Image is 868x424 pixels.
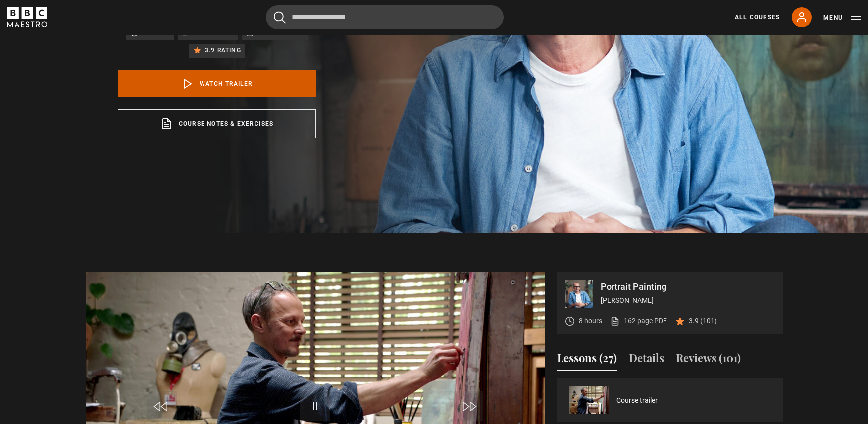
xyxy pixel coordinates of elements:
button: Lessons (27) [557,350,617,371]
p: 3.9 (101) [689,316,717,326]
button: Toggle navigation [823,13,861,23]
a: Watch Trailer [118,70,316,97]
p: 3.9 rating [205,46,241,55]
button: Reviews (101) [676,350,741,371]
p: 8 hours [579,316,602,326]
a: 162 page PDF [610,316,667,326]
p: Portrait Painting [601,283,775,291]
svg: BBC Maestro [7,7,47,27]
button: Details [629,350,664,371]
input: Search [266,5,504,29]
p: [PERSON_NAME] [601,295,775,306]
button: Submit the search query [274,11,286,24]
a: Course trailer [616,395,658,406]
a: All Courses [735,13,780,22]
a: Course notes & exercises [118,109,316,138]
